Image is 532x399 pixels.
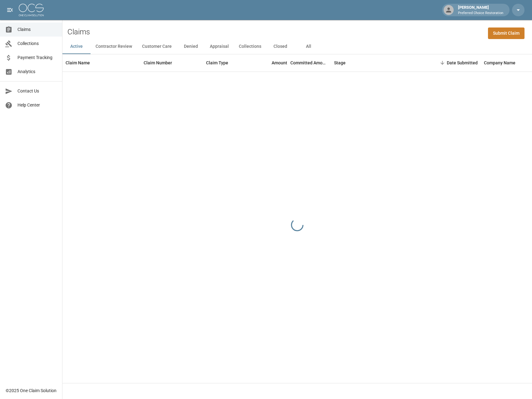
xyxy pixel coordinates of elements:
[17,54,57,61] span: Payment Tracking
[17,26,57,33] span: Claims
[91,39,137,54] button: Contractor Review
[19,4,44,16] img: ocs-logo-white-transparent.png
[62,39,91,54] button: Active
[484,54,515,72] div: Company Name
[6,387,57,394] div: © 2025 One Claim Solution
[234,39,266,54] button: Collections
[206,54,228,72] div: Claim Type
[17,102,57,108] span: Help Center
[488,27,525,39] a: Submit Claim
[4,4,16,16] button: open drawer
[438,58,447,67] button: Sort
[62,39,532,54] div: dynamic tabs
[294,39,323,54] button: All
[425,54,481,72] div: Date Submitted
[66,54,90,72] div: Claim Name
[62,54,140,72] div: Claim Name
[447,54,478,72] div: Date Submitted
[17,88,57,94] span: Contact Us
[458,11,503,16] p: Preferred Choice Restoration
[177,39,205,54] button: Denied
[17,68,57,75] span: Analytics
[203,54,250,72] div: Claim Type
[290,54,328,72] div: Committed Amount
[250,54,290,72] div: Amount
[137,39,177,54] button: Customer Care
[272,54,287,72] div: Amount
[205,39,234,54] button: Appraisal
[140,54,203,72] div: Claim Number
[266,39,294,54] button: Closed
[17,40,57,47] span: Collections
[456,4,506,16] div: [PERSON_NAME]
[67,27,90,37] h2: Claims
[290,54,331,72] div: Committed Amount
[331,54,425,72] div: Stage
[144,54,172,72] div: Claim Number
[334,54,346,72] div: Stage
